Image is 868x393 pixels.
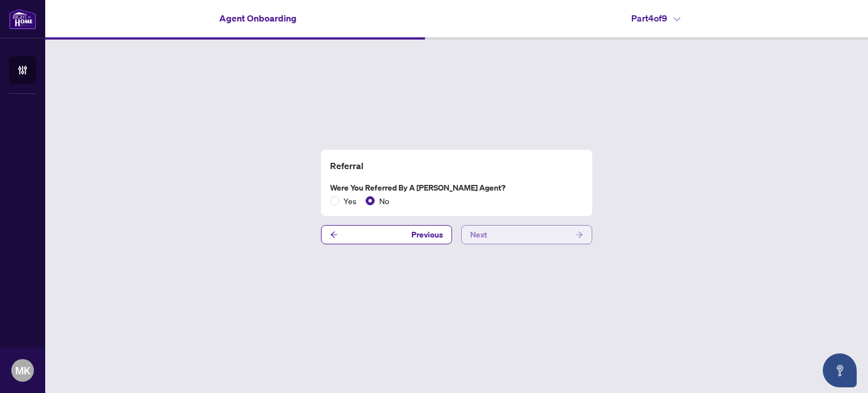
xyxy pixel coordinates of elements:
[461,225,592,244] button: Next
[375,195,394,207] span: No
[9,8,36,29] img: logo
[575,231,583,239] span: arrow-right
[219,11,297,25] h4: Agent Onboarding
[411,226,443,244] span: Previous
[470,226,487,244] span: Next
[330,182,583,194] label: Were you referred by a [PERSON_NAME] Agent?
[330,159,583,172] h4: Referral
[15,362,31,378] span: MK
[631,11,680,25] h4: Part 4 of 9
[321,225,452,244] button: Previous
[339,195,361,207] span: Yes
[823,353,857,387] button: Open asap
[330,231,338,239] span: arrow-left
